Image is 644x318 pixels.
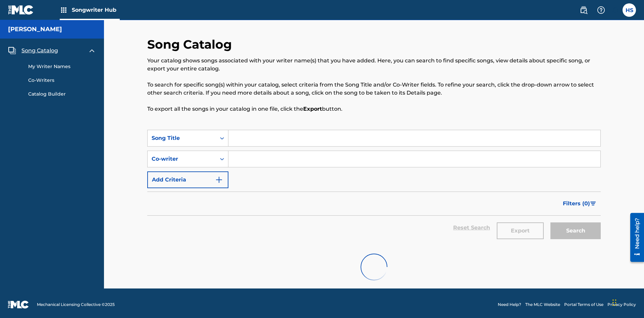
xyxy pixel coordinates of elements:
[577,3,590,17] a: Public Search
[625,210,644,265] iframe: Resource Center
[147,57,601,73] p: Your catalog shows songs associated with your writer name(s) that you have added. Here, you can s...
[152,155,212,163] div: Co-writer
[8,47,58,55] a: Song CatalogSong Catalog
[623,3,636,17] div: User Menu
[152,134,212,142] div: Song Title
[580,6,588,14] img: search
[28,77,96,84] a: Co-Writers
[610,286,644,318] iframe: Chat Widget
[597,6,605,14] img: help
[303,106,322,112] strong: Export
[147,171,228,188] button: Add Criteria
[612,7,619,13] div: Notifications
[498,302,521,308] a: Need Help?
[21,47,58,55] span: Song Catalog
[607,302,636,308] a: Privacy Policy
[147,81,601,97] p: To search for specific song(s) within your catalog, select criteria from the Song Title and/or Co...
[72,6,120,14] span: Songwriter Hub
[147,105,601,113] p: To export all the songs in your catalog in one file, click the button.
[60,6,68,14] img: Top Rightsholders
[594,3,608,17] div: Help
[28,63,96,70] a: My Writer Names
[564,302,603,308] a: Portal Terms of Use
[147,130,601,246] form: Search Form
[612,293,616,313] div: Drag
[563,200,590,208] span: Filters ( 0 )
[88,47,96,55] img: expand
[590,202,596,206] img: filter
[8,301,29,309] img: logo
[28,91,96,98] a: Catalog Builder
[8,25,62,33] h5: Toby Songwriter
[357,250,391,284] img: preloader
[8,5,34,15] img: MLC Logo
[215,176,223,184] img: 9d2ae6d4665cec9f34b9.svg
[525,302,560,308] a: The MLC Website
[8,47,16,55] img: Song Catalog
[559,195,601,212] button: Filters (0)
[147,37,235,52] h2: Song Catalog
[37,302,115,308] span: Mechanical Licensing Collective © 2025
